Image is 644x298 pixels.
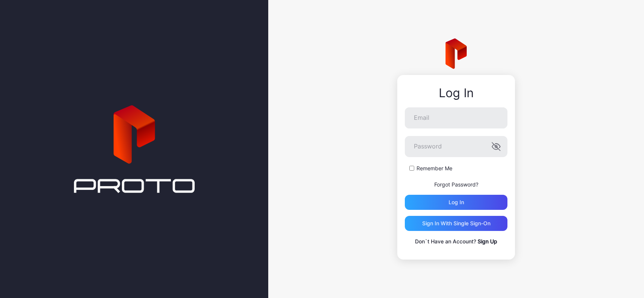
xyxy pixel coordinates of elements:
div: Log In [405,86,507,100]
label: Remember Me [417,165,452,172]
button: Sign in With Single Sign-On [405,216,507,231]
a: Forgot Password? [434,181,478,188]
button: Log in [405,195,507,210]
div: Sign in With Single Sign-On [422,220,490,226]
button: Password [492,142,501,151]
input: Password [405,136,507,157]
input: Email [405,107,507,128]
p: Don`t Have an Account? [405,237,507,246]
div: Log in [449,199,464,205]
a: Sign Up [478,238,497,245]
